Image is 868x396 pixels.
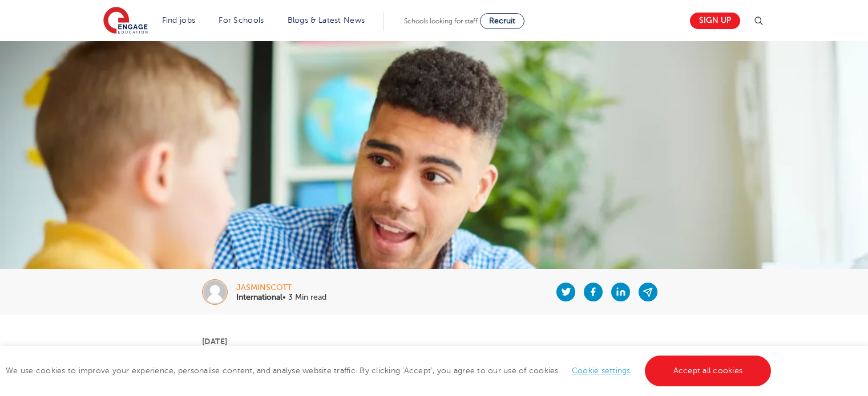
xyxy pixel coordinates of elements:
[162,16,196,25] a: Find jobs
[236,293,282,301] b: International
[6,366,774,375] span: We use cookies to improve your experience, personalise content, and analyse website traffic. By c...
[690,13,740,29] a: Sign up
[236,284,326,292] div: jasminscott
[219,16,264,25] a: For Schools
[404,17,478,25] span: Schools looking for staff
[103,7,148,35] img: Engage Education
[489,17,515,25] span: Recruit
[572,366,631,375] a: Cookie settings
[202,337,666,345] p: [DATE]
[645,356,772,386] a: Accept all cookies
[236,293,326,301] p: • 3 Min read
[288,16,365,25] a: Blogs & Latest News
[480,13,524,29] a: Recruit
